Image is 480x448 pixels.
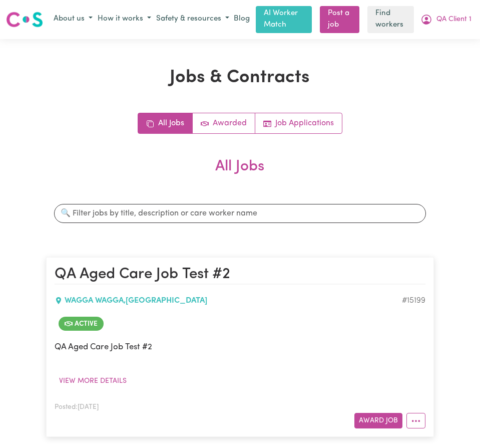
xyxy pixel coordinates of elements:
[55,404,99,410] span: Posted: [DATE]
[320,6,359,33] a: Post a job
[54,204,426,223] input: 🔍 Filter jobs by title, description or care worker name
[436,14,471,25] span: QA Client 1
[55,266,425,285] h2: QA Aged Care Job Test #2
[402,295,425,307] div: Job ID #15199
[193,113,255,133] a: Active jobs
[46,158,434,192] h2: All Jobs
[418,11,474,28] button: My Account
[138,113,193,133] a: All jobs
[256,6,312,33] a: AI Worker Match
[55,295,402,307] div: WAGGA WAGGA , [GEOGRAPHIC_DATA]
[232,12,252,27] a: Blog
[55,373,131,389] button: View more details
[354,413,402,428] button: Award Job
[6,8,43,31] a: Careseekers logo
[51,11,95,28] button: About us
[59,317,104,331] span: Job is active
[255,113,342,133] a: Job applications
[46,67,434,89] h1: Jobs & Contracts
[154,11,232,28] button: Safety & resources
[367,6,414,33] a: Find workers
[6,11,43,29] img: Careseekers logo
[55,341,425,353] p: QA Aged Care Job Test #2
[95,11,154,28] button: How it works
[406,413,425,428] button: More options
